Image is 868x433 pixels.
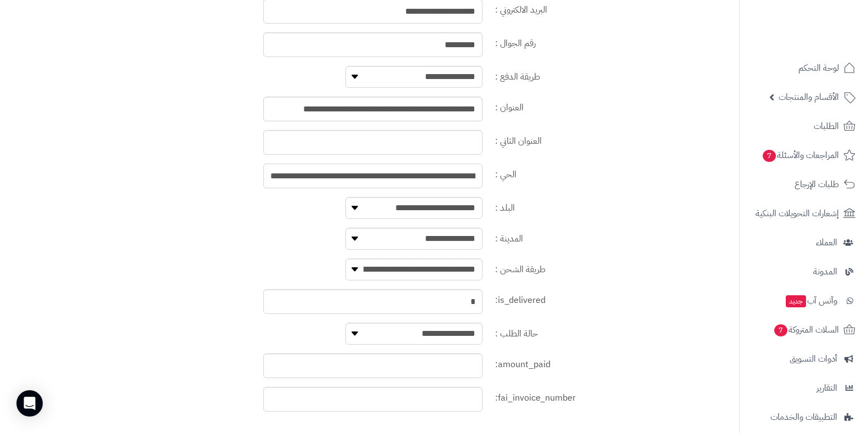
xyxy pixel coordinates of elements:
[779,89,839,105] span: الأقسام والمنتجات
[786,295,806,307] span: جديد
[746,229,861,256] a: العملاء
[770,409,837,425] span: التطبيقات والخدمات
[491,97,733,114] label: العنوان :
[746,258,861,285] a: المدونة
[491,353,733,371] label: amount_paid:
[491,130,733,148] label: العنوان الثاني :
[491,164,733,181] label: الحي :
[491,258,733,276] label: طريقة الشحن :
[785,293,837,308] span: وآتس آب
[774,324,787,336] span: 7
[746,375,861,401] a: التقارير
[16,390,43,417] div: Open Intercom Messenger
[793,29,858,52] img: logo-2.png
[746,171,861,198] a: طلبات الإرجاع
[762,148,839,163] span: المراجعات والأسئلة
[795,177,839,192] span: طلبات الإرجاع
[491,387,733,404] label: fai_invoice_number:
[746,200,861,227] a: إشعارات التحويلات البنكية
[814,119,839,134] span: الطلبات
[746,317,861,343] a: السلات المتروكة7
[746,142,861,168] a: المراجعات والأسئلة7
[798,60,839,76] span: لوحة التحكم
[746,288,861,314] a: وآتس آبجديد
[491,228,733,245] label: المدينة :
[813,264,837,279] span: المدونة
[816,380,837,396] span: التقارير
[746,346,861,372] a: أدوات التسويق
[491,66,733,83] label: طريقة الدفع :
[763,150,776,162] span: 7
[790,351,837,367] span: أدوات التسويق
[491,323,733,340] label: حالة الطلب :
[773,322,839,338] span: السلات المتروكة
[756,206,839,221] span: إشعارات التحويلات البنكية
[746,404,861,430] a: التطبيقات والخدمات
[746,55,861,81] a: لوحة التحكم
[491,197,733,215] label: البلد :
[491,32,733,50] label: رقم الجوال :
[491,289,733,307] label: is_delivered:
[746,113,861,139] a: الطلبات
[816,235,837,250] span: العملاء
